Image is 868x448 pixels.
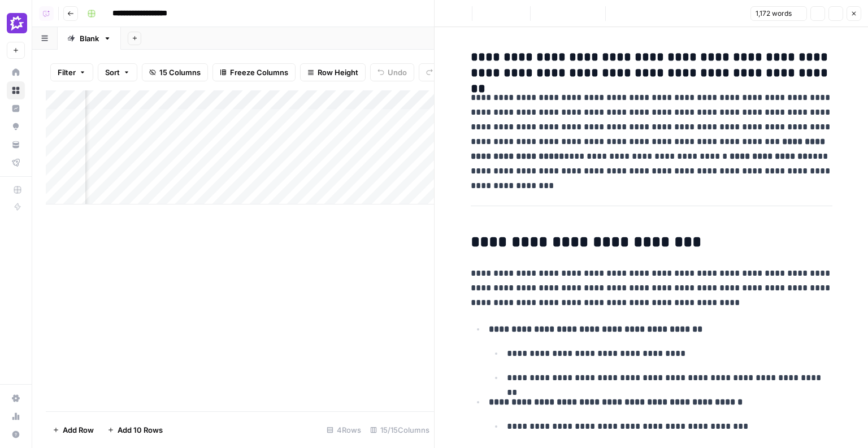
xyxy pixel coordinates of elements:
span: Freeze Columns [230,67,288,78]
button: Filter [50,63,93,81]
div: Blank [80,33,99,44]
span: Filter [58,67,76,78]
img: Gong Logo [7,13,27,33]
a: Insights [7,99,25,118]
button: Add 10 Rows [101,421,170,439]
button: 15 Columns [142,63,208,81]
a: Your Data [7,136,25,154]
button: 1,172 words [750,6,807,21]
a: Home [7,63,25,81]
a: Browse [7,81,25,99]
span: Row Height [318,67,358,78]
span: Sort [105,67,120,78]
a: Blank [58,27,121,50]
a: Flightpath [7,154,25,172]
div: 15/15 Columns [366,421,434,439]
a: Settings [7,389,25,407]
a: Usage [7,407,25,425]
span: Undo [388,67,407,78]
button: Row Height [300,63,366,81]
button: Freeze Columns [212,63,296,81]
button: Add Row [46,421,101,439]
a: Opportunities [7,118,25,136]
span: 1,172 words [756,8,792,19]
button: Undo [370,63,414,81]
div: 4 Rows [322,421,366,439]
button: Workspace: Gong [7,9,25,37]
button: Sort [98,63,137,81]
span: 15 Columns [159,67,201,78]
button: Help + Support [7,425,25,443]
span: Add Row [63,424,94,436]
span: Add 10 Rows [118,424,163,436]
